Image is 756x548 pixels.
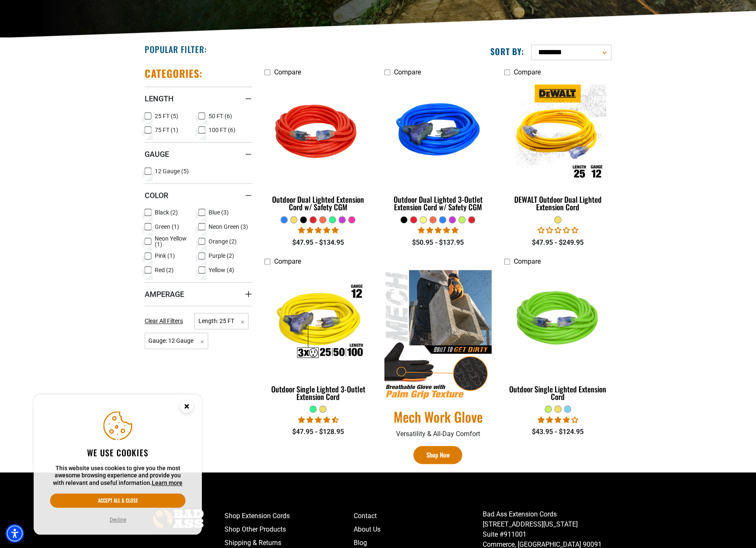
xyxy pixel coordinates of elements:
[384,80,492,216] a: blue Outdoor Dual Lighted 3-Outlet Extension Cord w/ Safety CGM
[145,317,186,326] a: Clear All Filters
[145,142,252,166] summary: Gauge
[384,429,492,439] p: Versatility & All-Day Comfort
[194,313,248,329] span: Length: 25 FT
[209,253,234,259] span: Purple (2)
[209,224,248,230] span: Neon Green (3)
[155,127,178,133] span: 75 FT (1)
[264,385,372,400] div: Outdoor Single Lighted 3-Outlet Extension Cord
[504,196,611,211] div: DEWALT Outdoor Dual Lighted Extension Cord
[172,394,202,421] button: Close this option
[155,236,195,247] span: Neon Yellow (1)
[298,416,338,424] span: 4.64 stars
[209,209,229,215] span: Blue (3)
[107,516,129,524] button: Decline
[504,80,611,216] a: DEWALT Outdoor Dual Lighted Extension Cord DEWALT Outdoor Dual Lighted Extension Cord
[155,224,179,230] span: Green (1)
[225,523,354,536] a: Shop Other Products
[384,270,492,400] img: Mech Work Glove
[145,44,206,55] h2: Popular Filter:
[145,336,208,344] a: Gauge: 12 Gauge
[504,385,611,400] div: Outdoor Single Lighted Extension Cord
[225,509,354,523] a: Shop Extension Cords
[504,238,611,248] div: $47.95 - $249.95
[145,333,208,349] span: Gauge: 12 Gauge
[514,257,541,265] span: Compare
[413,446,462,464] a: Shop Now
[145,94,174,103] span: Length
[264,80,372,216] a: Red Outdoor Dual Lighted Extension Cord w/ Safety CGM
[145,289,184,299] span: Amperage
[385,85,491,181] img: blue
[354,509,483,523] a: Contact
[514,68,541,76] span: Compare
[145,67,203,80] h2: Categories:
[145,282,252,306] summary: Amperage
[298,226,338,234] span: 4.81 stars
[155,209,178,215] span: Black (2)
[504,270,611,405] a: neon green Outdoor Single Lighted Extension Cord
[264,270,372,405] a: Outdoor Single Lighted 3-Outlet Extension Cord Outdoor Single Lighted 3-Outlet Extension Cord
[505,274,611,371] img: neon green
[537,416,578,424] span: 3.88 stars
[265,85,371,181] img: Red
[264,238,372,248] div: $47.95 - $134.95
[155,267,174,273] span: Red (2)
[274,68,301,76] span: Compare
[145,318,183,324] span: Clear All Filters
[384,408,492,426] a: Mech Work Glove
[504,427,611,437] div: $43.95 - $124.95
[145,87,252,110] summary: Length
[50,493,185,508] button: Accept all & close
[155,168,189,174] span: 12 Gauge (5)
[5,524,24,543] div: Accessibility Menu
[394,68,421,76] span: Compare
[209,113,232,119] span: 50 FT (6)
[155,253,175,259] span: Pink (1)
[152,479,182,486] a: This website uses cookies to give you the most awesome browsing experience and provide you with r...
[194,317,248,325] a: Length: 25 FT
[490,46,524,57] label: Sort by:
[145,191,168,200] span: Color
[537,226,578,234] span: 0.00 stars
[155,113,178,119] span: 25 FT (5)
[505,85,611,181] img: DEWALT Outdoor Dual Lighted Extension Cord
[209,267,234,273] span: Yellow (4)
[209,127,235,133] span: 100 FT (6)
[274,257,301,265] span: Compare
[50,447,185,458] h2: We use cookies
[34,394,202,535] aside: Cookie Consent
[50,465,185,487] p: This website uses cookies to give you the most awesome browsing experience and provide you with r...
[384,238,492,248] div: $50.95 - $137.95
[418,226,458,234] span: 4.80 stars
[264,196,372,211] div: Outdoor Dual Lighted Extension Cord w/ Safety CGM
[354,523,483,536] a: About Us
[145,149,169,159] span: Gauge
[145,183,252,207] summary: Color
[209,238,237,244] span: Orange (2)
[384,196,492,211] div: Outdoor Dual Lighted 3-Outlet Extension Cord w/ Safety CGM
[265,274,371,371] img: Outdoor Single Lighted 3-Outlet Extension Cord
[264,427,372,437] div: $47.95 - $128.95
